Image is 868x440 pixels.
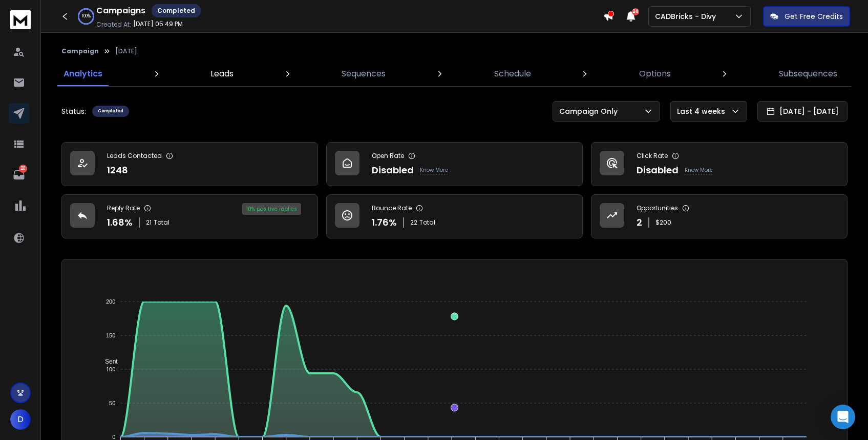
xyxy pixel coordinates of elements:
[82,13,91,19] p: 100 %
[61,47,99,55] button: Campaign
[410,218,417,227] span: 22
[109,400,115,406] tspan: 50
[831,405,855,429] div: Open Intercom Messenger
[146,218,152,227] span: 21
[57,62,109,86] a: Analytics
[115,47,137,55] p: [DATE]
[112,434,115,440] tspan: 0
[779,68,837,80] p: Subsequences
[106,332,115,338] tspan: 150
[154,218,170,227] span: Total
[9,165,29,185] a: 20
[107,204,140,212] p: Reply Rate
[633,62,677,86] a: Options
[342,68,386,80] p: Sequences
[106,298,115,305] tspan: 200
[685,166,713,174] p: Know More
[773,62,843,86] a: Subsequences
[107,215,133,230] p: 1.68 %
[10,409,31,430] button: D
[61,106,86,116] p: Status:
[242,203,301,215] div: 10 % positive replies
[152,4,201,17] div: Completed
[757,101,848,122] button: [DATE] - [DATE]
[10,10,31,29] img: logo
[419,218,435,227] span: Total
[63,68,102,80] p: Analytics
[639,68,671,80] p: Options
[97,358,118,365] span: Sent
[637,163,679,177] p: Disabled
[420,166,448,174] p: Know More
[655,11,720,22] p: CADBricks - Divy
[326,142,583,186] a: Open RateDisabledKnow More
[591,142,848,186] a: Click RateDisabledKnow More
[372,215,397,230] p: 1.76 %
[494,68,531,80] p: Schedule
[92,106,129,117] div: Completed
[677,106,729,116] p: Last 4 weeks
[61,142,318,186] a: Leads Contacted1248
[637,215,642,230] p: 2
[559,106,622,116] p: Campaign Only
[488,62,537,86] a: Schedule
[591,194,848,238] a: Opportunities2$200
[204,62,240,86] a: Leads
[96,21,131,29] p: Created At:
[210,68,234,80] p: Leads
[372,152,404,160] p: Open Rate
[372,163,414,177] p: Disabled
[96,5,145,17] h1: Campaigns
[763,6,850,27] button: Get Free Credits
[372,204,412,212] p: Bounce Rate
[107,163,128,177] p: 1248
[133,20,183,28] p: [DATE] 05:49 PM
[785,11,843,22] p: Get Free Credits
[335,62,392,86] a: Sequences
[106,366,115,372] tspan: 100
[107,152,162,160] p: Leads Contacted
[637,204,678,212] p: Opportunities
[326,194,583,238] a: Bounce Rate1.76%22Total
[632,8,639,15] span: 24
[19,165,27,173] p: 20
[637,152,668,160] p: Click Rate
[655,218,671,227] p: $ 200
[61,194,318,238] a: Reply Rate1.68%21Total10% positive replies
